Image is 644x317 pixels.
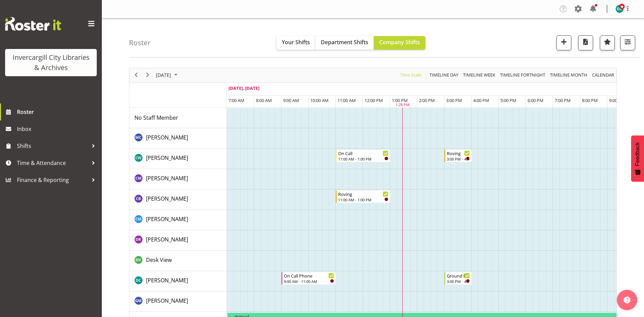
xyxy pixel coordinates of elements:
span: 2:00 PM [419,97,435,103]
td: Donald Cunningham resource [129,271,227,291]
a: [PERSON_NAME] [146,154,188,162]
div: 3:00 PM - 4:00 PM [447,156,470,162]
td: Gabriel McKay Smith resource [129,291,227,312]
button: August 2025 [155,71,181,79]
button: Next [143,71,152,79]
td: Desk View resource [129,251,227,271]
a: Desk View [146,256,172,264]
span: Company Shifts [379,38,420,46]
a: [PERSON_NAME] [146,133,188,141]
div: Invercargill City Libraries & Archives [12,52,90,73]
span: 9:00 AM [283,97,299,103]
div: On Call [338,150,388,156]
span: Time & Attendance [17,158,88,168]
div: Roving [447,150,470,156]
td: Catherine Wilson resource [129,149,227,169]
button: Fortnight [499,71,547,79]
span: Shifts [17,141,88,151]
div: 1:28 PM [395,102,409,108]
button: Month [591,71,615,79]
span: Timeline Month [549,71,588,79]
img: Rosterit website logo [5,17,61,31]
button: Your Shifts [276,36,315,50]
span: [PERSON_NAME] [146,236,188,243]
span: 8:00 PM [582,97,598,103]
span: [DATE] [155,71,172,79]
button: Download a PDF of the roster for the current day [578,35,593,50]
span: 5:00 PM [500,97,516,103]
a: No Staff Member [134,114,178,122]
span: No Staff Member [134,114,178,121]
span: 11:00 AM [337,97,356,103]
span: Department Shifts [321,38,368,46]
span: 9:00 PM [609,97,625,103]
span: Feedback [634,142,641,166]
span: Inbox [17,124,98,134]
h4: Roster [129,39,151,47]
img: help-xxl-2.png [624,297,630,303]
a: [PERSON_NAME] [146,276,188,284]
button: Company Shifts [374,36,425,50]
span: 10:00 AM [310,97,329,103]
button: Filter Shifts [620,35,635,50]
button: Department Shifts [315,36,374,50]
button: Previous [132,71,141,79]
button: Feedback - Show survey [631,135,644,182]
div: 9:00 AM - 11:00 AM [284,279,334,284]
div: Donald Cunningham"s event - Ground floor Help Desk Begin From Monday, August 11, 2025 at 3:00:00 ... [444,272,472,285]
a: [PERSON_NAME] [146,195,188,203]
span: Timeline Day [429,71,459,79]
span: Time Scale [400,71,422,79]
a: [PERSON_NAME] [146,215,188,223]
td: Aurora Catu resource [129,128,227,149]
span: [PERSON_NAME] [146,134,188,141]
div: next period [142,68,153,82]
td: Chris Broad resource [129,189,227,210]
a: [PERSON_NAME] [146,174,188,182]
span: [PERSON_NAME] [146,297,188,304]
button: Time Scale [399,71,423,79]
span: 12:00 PM [365,97,383,103]
button: Add a new shift [556,35,571,50]
span: [PERSON_NAME] [146,154,188,162]
span: Timeline Week [462,71,496,79]
td: Debra Robinson resource [129,230,227,251]
span: Timeline Fortnight [499,71,546,79]
div: previous period [130,68,142,82]
div: Donald Cunningham"s event - On Call Phone Begin From Monday, August 11, 2025 at 9:00:00 AM GMT+12... [281,272,336,285]
span: 8:00 AM [256,97,272,103]
td: Chamique Mamolo resource [129,169,227,189]
span: 3:00 PM [446,97,462,103]
span: 7:00 AM [228,97,244,103]
span: Finance & Reporting [17,175,88,185]
button: Timeline Month [549,71,589,79]
span: 7:00 PM [555,97,571,103]
span: Your Shifts [282,38,310,46]
span: [PERSON_NAME] [146,174,188,182]
div: Chris Broad"s event - Roving Begin From Monday, August 11, 2025 at 11:00:00 AM GMT+12:00 Ends At ... [336,190,390,203]
div: Catherine Wilson"s event - Roving Begin From Monday, August 11, 2025 at 3:00:00 PM GMT+12:00 Ends... [444,149,472,162]
span: 1:00 PM [392,97,408,103]
button: Timeline Day [428,71,460,79]
span: Desk View [146,256,172,264]
div: August 11, 2025 [153,68,182,82]
a: [PERSON_NAME] [146,235,188,244]
span: [DATE], [DATE] [228,85,259,91]
span: [PERSON_NAME] [146,277,188,284]
td: No Staff Member resource [129,108,227,128]
img: donald-cunningham11616.jpg [615,5,624,13]
button: Timeline Week [462,71,497,79]
div: 3:00 PM - 4:00 PM [447,279,470,284]
td: Cindy Mulrooney resource [129,210,227,230]
div: On Call Phone [284,272,334,279]
div: 11:00 AM - 1:00 PM [338,197,388,202]
span: [PERSON_NAME] [146,195,188,202]
div: Ground floor Help Desk [447,272,470,279]
span: calendar [591,71,615,79]
span: 6:00 PM [528,97,544,103]
span: [PERSON_NAME] [146,215,188,223]
a: [PERSON_NAME] [146,297,188,305]
div: Roving [338,190,388,197]
span: 4:00 PM [473,97,489,103]
div: 11:00 AM - 1:00 PM [338,156,388,162]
